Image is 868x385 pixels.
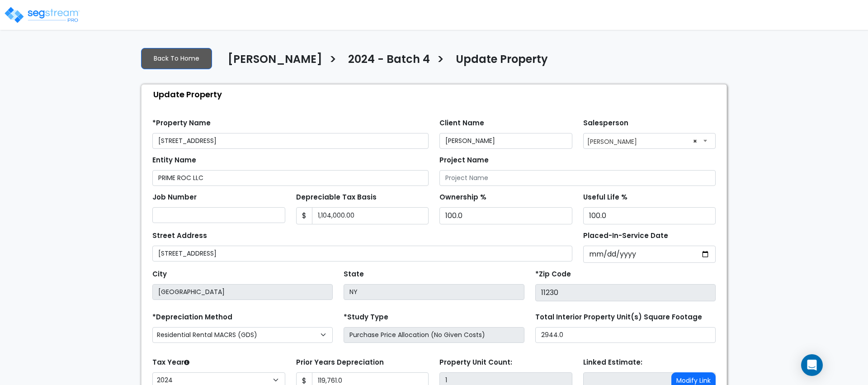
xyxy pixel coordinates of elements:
[439,192,486,203] label: Ownership %
[152,170,429,186] input: Entity Name
[439,155,489,166] label: Project Name
[583,357,642,368] label: Linked Estimate:
[152,246,572,261] input: Street Address
[801,354,823,376] div: Open Intercom Messenger
[152,155,196,166] label: Entity Name
[344,312,388,323] label: *Study Type
[583,133,716,149] span: Asher Fried
[535,284,716,301] input: Zip Code
[449,53,548,72] a: Update Property
[439,170,716,186] input: Project Name
[152,312,232,323] label: *Depreciation Method
[152,269,167,280] label: City
[141,48,212,69] a: Back To Home
[348,53,430,68] h4: 2024 - Batch 4
[439,207,572,224] input: Ownership
[535,269,571,280] label: *Zip Code
[344,269,364,280] label: State
[4,6,80,24] img: logo_pro_r.png
[312,207,429,224] input: 0.00
[296,192,377,203] label: Depreciable Tax Basis
[437,52,444,70] h3: >
[152,231,207,241] label: Street Address
[152,118,211,128] label: *Property Name
[535,312,702,323] label: Total Interior Property Unit(s) Square Footage
[221,53,322,72] a: [PERSON_NAME]
[439,133,572,149] input: Client Name
[152,192,197,203] label: Job Number
[152,357,189,368] label: Tax Year
[296,207,312,224] span: $
[228,53,322,68] h4: [PERSON_NAME]
[583,192,627,203] label: Useful Life %
[439,118,484,128] label: Client Name
[296,357,384,368] label: Prior Years Depreciation
[439,357,512,368] label: Property Unit Count:
[583,231,668,241] label: Placed-In-Service Date
[329,52,337,70] h3: >
[535,327,716,343] input: total square foot
[341,53,430,72] a: 2024 - Batch 4
[146,85,726,104] div: Update Property
[152,133,429,149] input: Property Name
[583,118,628,128] label: Salesperson
[584,133,716,148] span: Asher Fried
[583,207,716,224] input: Depreciation
[456,53,548,68] h4: Update Property
[693,135,697,147] span: ×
